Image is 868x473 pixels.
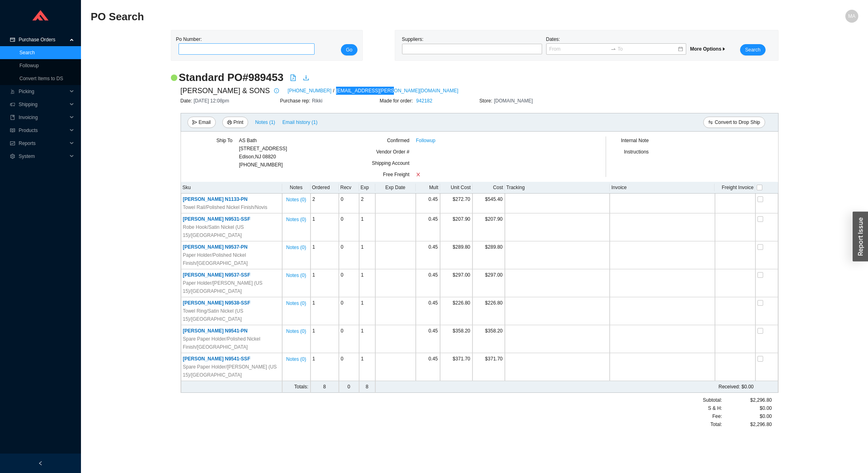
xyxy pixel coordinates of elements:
[472,325,505,353] td: $358.20
[708,120,713,126] span: swap
[312,98,322,104] span: Rikki
[359,269,375,297] td: 1
[311,194,339,213] td: 2
[690,46,726,52] span: More Options
[711,420,722,428] span: Total:
[183,272,251,278] span: [PERSON_NAME] N9537-SSF
[286,299,306,305] button: Notes (0)
[227,120,232,126] span: printer
[359,213,375,241] td: 1
[290,75,296,83] a: file-pdf
[239,136,287,161] div: AS Bath [STREET_ADDRESS] Edison , NJ 08820
[91,10,666,24] h2: PO Search
[286,196,306,204] span: Notes ( 0 )
[194,98,229,104] span: [DATE] 12:08pm
[286,195,306,201] button: Notes (0)
[440,325,472,353] td: $358.20
[472,194,505,213] td: $545.40
[611,46,616,52] span: swap-right
[505,182,610,194] th: Tracking
[722,396,772,404] div: $2,296.80
[183,328,248,334] span: [PERSON_NAME] N9541-PN
[359,381,375,393] td: 8
[192,120,197,126] span: send
[715,118,760,126] span: Convert to Drop Ship
[416,381,755,393] td: $0.00
[416,325,440,353] td: 0.45
[282,117,318,128] button: Email history (1)
[303,75,309,83] a: download
[286,271,306,279] span: Notes ( 0 )
[19,111,67,124] span: Invoicing
[183,183,281,192] div: Sku
[10,154,15,159] span: setting
[549,45,609,53] input: From
[183,300,251,306] span: [PERSON_NAME] N9538-SSF
[311,297,339,325] td: 1
[479,98,494,104] span: Store:
[383,172,409,177] span: Free Freight
[359,182,375,194] th: Exp
[472,241,505,269] td: $289.80
[10,141,15,146] span: fund
[270,85,281,96] button: info-circle
[416,269,440,297] td: 0.45
[183,307,280,323] span: Towel Ring/Satin Nickel (US 15)/[GEOGRAPHIC_DATA]
[290,75,296,81] span: file-pdf
[311,381,339,393] td: 8
[339,381,359,393] td: 0
[759,412,772,420] span: $0.00
[19,98,67,111] span: Shipping
[286,355,306,360] button: Notes (0)
[339,353,359,381] td: 0
[346,46,352,54] span: Go
[621,138,649,143] span: Internal Note
[286,215,306,221] button: Notes (0)
[416,194,440,213] td: 0.45
[176,35,312,55] div: Po Number:
[708,404,722,412] span: S & H:
[38,461,43,466] span: left
[311,325,339,353] td: 1
[745,46,760,54] span: Search
[187,117,216,128] button: sendEmail
[255,118,275,126] span: Notes ( 1 )
[624,149,649,155] span: Instructions
[339,241,359,269] td: 0
[19,63,39,68] a: Followup
[288,87,332,95] a: [PHONE_NUMBER]
[239,136,287,169] div: [PHONE_NUMBER]
[311,213,339,241] td: 1
[286,355,306,363] span: Notes ( 0 )
[286,243,306,249] button: Notes (0)
[472,213,505,241] td: $207.90
[416,136,435,145] a: Followup
[179,70,284,85] h2: Standard PO # 989453
[10,115,15,120] span: book
[183,251,280,267] span: Paper Holder/Polished Nickel Finish/[GEOGRAPHIC_DATA]
[216,138,232,143] span: Ship To
[416,213,440,241] td: 0.45
[183,203,268,211] span: Towel Rail/Polished Nickel Finish/Novis
[19,33,67,46] span: Purchase Orders
[339,182,359,194] th: Recv
[440,353,472,381] td: $371.70
[183,335,280,351] span: Spare Paper Holder/Polished Nickel Finish/[GEOGRAPHIC_DATA]
[416,353,440,381] td: 0.45
[440,194,472,213] td: $272.70
[333,87,334,95] span: /
[19,137,67,150] span: Reports
[722,404,772,412] div: $0.00
[272,88,281,93] span: info-circle
[719,384,740,390] span: Received:
[380,98,415,104] span: Made for order:
[339,194,359,213] td: 0
[494,98,533,104] span: [DOMAIN_NAME]
[416,297,440,325] td: 0.45
[19,150,67,163] span: System
[544,35,688,55] div: Dates:
[376,149,409,155] span: Vendor Order #
[712,412,722,420] span: Fee :
[339,269,359,297] td: 0
[339,297,359,325] td: 0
